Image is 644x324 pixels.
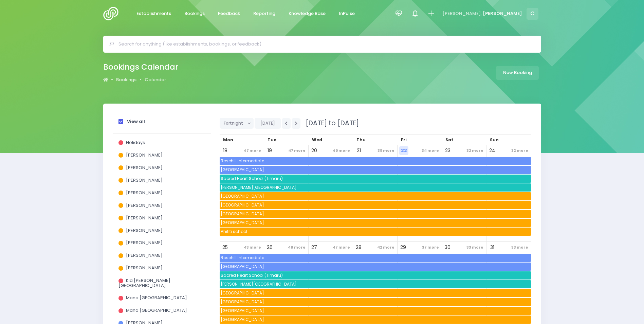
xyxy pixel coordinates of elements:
[126,202,163,209] span: [PERSON_NAME]
[465,146,485,155] span: 32 more
[126,252,163,258] span: [PERSON_NAME]
[218,10,240,17] span: Feedback
[265,146,274,155] span: 19
[487,243,497,252] span: 31
[490,137,499,143] span: Sun
[179,7,210,20] a: Bookings
[220,175,531,183] span: Sacred Heart School (Timaru)
[220,183,531,192] span: Burnham School
[420,146,441,155] span: 34 more
[401,137,407,143] span: Fri
[287,146,307,155] span: 47 more
[220,263,531,271] span: Everglade School
[127,118,145,125] strong: View all
[213,7,246,20] a: Feedback
[375,243,396,252] span: 42 more
[126,294,187,301] span: Mana [GEOGRAPHIC_DATA]
[221,146,230,155] span: 18
[253,10,275,17] span: Reporting
[220,271,531,280] span: Sacred Heart School (Timaru)
[443,243,452,252] span: 30
[126,164,163,171] span: [PERSON_NAME]
[220,280,531,288] span: Burnham School
[310,146,319,155] span: 20
[333,7,361,20] a: InPulse
[331,243,352,252] span: 47 more
[116,76,136,83] a: Bookings
[255,118,281,129] button: [DATE]
[399,146,408,155] span: 22
[310,243,319,252] span: 27
[220,307,531,315] span: Whareorino School
[131,7,177,20] a: Establishments
[220,228,531,236] span: Ahititi school
[136,10,171,17] span: Establishments
[126,177,163,183] span: [PERSON_NAME]
[220,289,531,297] span: Mokau School
[220,219,531,227] span: Uruti School
[118,39,532,49] input: Search for anything (like establishments, bookings, or feedback)
[420,243,441,252] span: 37 more
[443,146,452,155] span: 23
[510,243,530,252] span: 33 more
[220,118,254,129] button: Fortnight
[223,137,233,143] span: Mon
[126,227,163,234] span: [PERSON_NAME]
[399,243,408,252] span: 29
[283,7,331,20] a: Knowledge Base
[268,137,276,143] span: Tue
[527,8,538,20] span: C
[221,243,230,252] span: 25
[220,157,531,165] span: Rosehill Intermediate
[126,190,163,196] span: [PERSON_NAME]
[220,210,531,218] span: Whareorino School
[220,254,531,262] span: Rosehill Intermediate
[312,137,322,143] span: Wed
[126,239,163,246] span: [PERSON_NAME]
[286,243,307,252] span: 48 more
[126,139,145,146] span: Holidays
[301,119,359,128] span: [DATE] to [DATE]
[487,146,497,155] span: 24
[224,118,245,128] span: Fortnight
[496,66,539,80] a: New Booking
[248,7,281,20] a: Reporting
[220,166,531,174] span: Everglade School
[184,10,205,17] span: Bookings
[126,307,187,313] span: Mana [GEOGRAPHIC_DATA]
[483,10,522,17] span: [PERSON_NAME]
[442,10,482,17] span: [PERSON_NAME],
[354,146,363,155] span: 21
[220,298,531,306] span: Mimitangiatua School
[376,146,396,155] span: 39 more
[242,243,263,252] span: 43 more
[331,146,352,155] span: 45 more
[289,10,326,17] span: Knowledge Base
[126,215,163,221] span: [PERSON_NAME]
[220,316,531,324] span: Uruti School
[118,277,170,288] span: Kia [PERSON_NAME][GEOGRAPHIC_DATA]
[126,265,163,271] span: [PERSON_NAME]
[145,76,166,83] a: Calendar
[242,146,263,155] span: 47 more
[220,201,531,209] span: Mimitangiatua School
[339,10,355,17] span: InPulse
[126,152,163,158] span: [PERSON_NAME]
[103,7,123,20] img: Logo
[356,137,366,143] span: Thu
[103,62,178,72] h2: Bookings Calendar
[465,243,485,252] span: 33 more
[510,146,530,155] span: 32 more
[445,137,453,143] span: Sat
[354,243,363,252] span: 28
[220,192,531,200] span: Mokau School
[265,243,274,252] span: 26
